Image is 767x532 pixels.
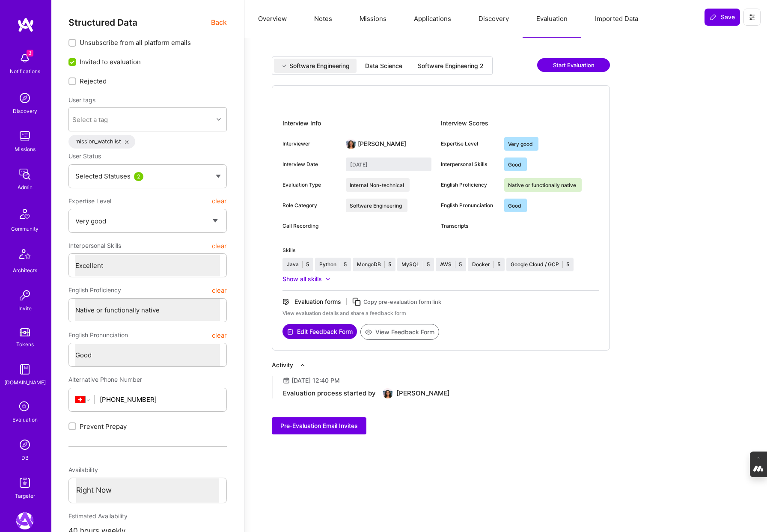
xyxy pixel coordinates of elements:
[16,128,33,145] img: teamwork
[365,62,402,70] div: Data Science
[75,172,131,180] span: Selected Statuses
[16,50,33,67] img: bell
[125,140,128,144] i: icon Close
[291,376,340,385] div: [DATE] 12:40 PM
[16,474,33,491] img: Skill Targeter
[14,512,36,529] a: A.Team: Leading A.Team's Marketing & DemandGen
[441,116,599,130] div: Interview Scores
[13,107,37,116] div: Discovery
[282,247,599,254] div: Skills
[383,388,393,398] img: User Avatar
[357,261,381,268] div: MongoDB
[11,224,39,233] div: Community
[418,62,484,70] div: Software Engineering 2
[289,62,350,70] div: Software Engineering
[212,282,227,298] button: clear
[15,204,35,224] img: Community
[68,96,95,104] label: User tags
[441,160,497,168] div: Interpersonal Skills
[282,222,339,230] div: Call Recording
[346,139,356,149] img: User Avatar
[134,172,143,181] div: 2
[80,38,191,47] span: Unsubscribe from all platform emails
[15,245,35,266] img: Architects
[68,193,111,209] span: Expertise Level
[68,508,227,524] div: Estimated Availability
[358,140,406,148] div: [PERSON_NAME]
[272,417,366,434] button: Pre-Evaluation Email Invites
[68,282,121,298] span: English Proficiency
[16,340,34,349] div: Tokens
[282,116,441,130] div: Interview Info
[280,422,358,430] span: Pre-Evaluation Email Invites
[27,50,33,56] span: 3
[16,436,33,453] img: Admin Search
[344,261,347,268] div: 5
[294,297,341,306] div: Evaluation forms
[15,491,35,500] div: Targeter
[15,145,36,154] div: Missions
[441,202,497,209] div: English Pronunciation
[68,327,128,343] span: English Pronunciation
[211,17,227,28] span: Back
[17,17,34,33] img: logo
[282,160,339,168] div: Interview Date
[80,422,127,431] span: Prevent Prepay
[319,261,336,268] div: Python
[427,261,430,268] div: 5
[68,17,137,28] span: Structured Data
[282,202,339,209] div: Role Category
[282,324,357,339] button: Edit Feedback Form
[212,193,227,209] button: clear
[363,297,441,306] div: Copy pre-evaluation form link
[441,140,497,148] div: Expertise Level
[710,13,735,21] span: Save
[401,261,419,268] div: MySQL
[16,287,33,304] img: Invite
[12,415,38,424] div: Evaluation
[13,266,37,275] div: Architects
[566,261,569,268] div: 5
[212,327,227,343] button: clear
[511,261,559,268] div: Google Cloud / GCP
[21,453,29,462] div: DB
[472,261,490,268] div: Docker
[17,399,33,415] i: icon SelectionTeam
[282,140,339,148] div: Interviewer
[440,261,452,268] div: AWS
[72,115,108,124] div: Select a tag
[216,175,221,178] img: caret
[68,462,227,478] div: Availability
[16,512,33,529] img: A.Team: Leading A.Team's Marketing & DemandGen
[18,183,33,192] div: Admin
[287,261,299,268] div: Java
[396,389,450,398] div: [PERSON_NAME]
[441,222,497,230] div: Transcripts
[388,261,391,268] div: 5
[282,275,322,283] div: Show all skills
[100,389,220,410] input: +1 (000) 000-0000
[16,166,33,183] img: admin teamwork
[80,77,107,86] span: Rejected
[16,89,33,107] img: discovery
[306,261,309,268] div: 5
[272,361,293,369] div: Activity
[68,135,135,149] div: mission_watchlist
[18,304,32,313] div: Invite
[360,324,439,340] button: View Feedback Form
[282,309,599,317] div: View evaluation details and share a feedback form
[352,297,362,307] i: icon Copy
[4,378,46,387] div: [DOMAIN_NAME]
[80,57,141,66] span: Invited to evaluation
[68,376,142,383] span: Alternative Phone Number
[459,261,462,268] div: 5
[282,181,339,189] div: Evaluation Type
[705,9,740,26] button: Save
[537,58,610,72] button: Start Evaluation
[68,238,121,253] span: Interpersonal Skills
[212,238,227,253] button: clear
[10,67,40,76] div: Notifications
[282,324,357,340] a: Edit Feedback Form
[497,261,500,268] div: 5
